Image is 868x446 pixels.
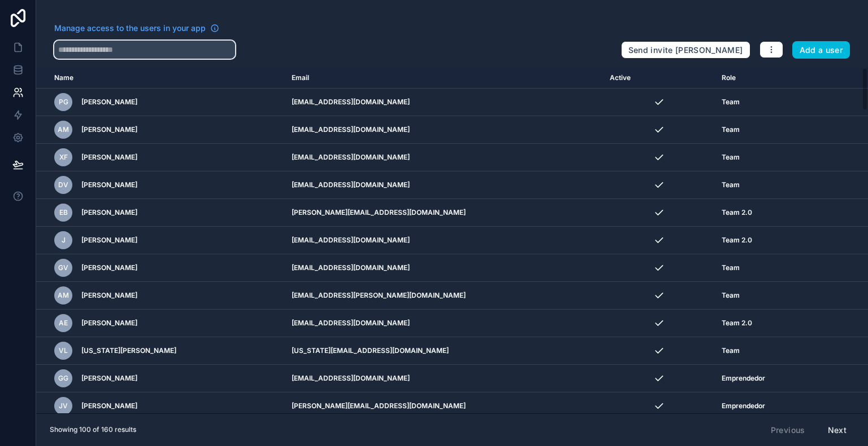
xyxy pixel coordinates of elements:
[722,180,740,189] span: Team
[81,374,137,383] span: [PERSON_NAME]
[36,68,285,89] th: Name
[285,254,603,282] td: [EMAIL_ADDRESS][DOMAIN_NAME]
[722,208,752,217] span: Team 2.0
[722,98,740,107] span: Team
[722,153,740,162] span: Team
[722,346,740,355] span: Team
[81,263,137,272] span: [PERSON_NAME]
[81,401,137,410] span: [PERSON_NAME]
[58,263,68,272] span: GV
[59,401,68,410] span: JV
[58,180,68,189] span: DV
[285,392,603,420] td: [PERSON_NAME][EMAIL_ADDRESS][DOMAIN_NAME]
[58,374,68,383] span: GG
[59,346,68,355] span: VL
[59,98,68,107] span: PG
[722,319,752,328] span: Team 2.0
[285,89,603,116] td: [EMAIL_ADDRESS][DOMAIN_NAME]
[285,199,603,227] td: [PERSON_NAME][EMAIL_ADDRESS][DOMAIN_NAME]
[54,23,206,34] span: Manage access to the users in your app
[36,68,868,413] div: scrollable content
[621,41,750,59] button: Send invite [PERSON_NAME]
[722,401,765,410] span: Emprendedor
[59,319,68,328] span: AE
[81,180,137,189] span: [PERSON_NAME]
[81,153,137,162] span: [PERSON_NAME]
[285,310,603,337] td: [EMAIL_ADDRESS][DOMAIN_NAME]
[81,236,137,245] span: [PERSON_NAME]
[54,23,219,34] a: Manage access to the users in your app
[792,41,850,59] button: Add a user
[715,68,826,89] th: Role
[285,337,603,365] td: [US_STATE][EMAIL_ADDRESS][DOMAIN_NAME]
[59,153,68,162] span: XF
[58,291,69,300] span: AM
[820,421,854,440] button: Next
[285,365,603,392] td: [EMAIL_ADDRESS][DOMAIN_NAME]
[722,125,740,134] span: Team
[62,236,66,245] span: J
[285,282,603,310] td: [EMAIL_ADDRESS][PERSON_NAME][DOMAIN_NAME]
[81,208,137,217] span: [PERSON_NAME]
[81,346,176,355] span: [US_STATE][PERSON_NAME]
[603,68,715,89] th: Active
[722,236,752,245] span: Team 2.0
[285,68,603,89] th: Email
[285,171,603,199] td: [EMAIL_ADDRESS][DOMAIN_NAME]
[722,374,765,383] span: Emprendedor
[285,116,603,144] td: [EMAIL_ADDRESS][DOMAIN_NAME]
[285,227,603,254] td: [EMAIL_ADDRESS][DOMAIN_NAME]
[81,291,137,300] span: [PERSON_NAME]
[58,125,69,134] span: AM
[81,125,137,134] span: [PERSON_NAME]
[722,263,740,272] span: Team
[81,98,137,107] span: [PERSON_NAME]
[59,208,68,217] span: EB
[50,425,136,434] span: Showing 100 of 160 results
[81,319,137,328] span: [PERSON_NAME]
[285,144,603,171] td: [EMAIL_ADDRESS][DOMAIN_NAME]
[722,291,740,300] span: Team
